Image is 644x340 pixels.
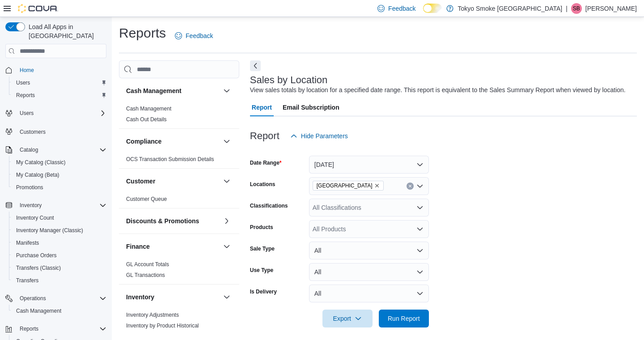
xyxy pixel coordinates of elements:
[20,146,38,153] span: Catalog
[423,4,442,13] input: Dark Mode
[328,310,367,327] span: Export
[9,274,110,287] button: Transfers
[20,128,46,136] span: Customers
[126,293,220,302] button: Inventory
[423,13,424,13] span: Dark Mode
[13,263,106,273] span: Transfers (Classic)
[126,311,179,319] span: Inventory Adjustments
[16,108,106,119] span: Users
[126,195,167,203] span: Customer Queue
[13,250,106,261] span: Purchase Orders
[2,323,110,335] button: Reports
[313,181,384,191] span: Manitoba
[126,293,154,302] h3: Inventory
[221,176,232,187] button: Customer
[309,263,429,281] button: All
[126,137,161,146] h3: Compliance
[119,259,239,284] div: Finance
[13,157,69,168] a: My Catalog (Classic)
[9,156,110,169] button: My Catalog (Classic)
[13,263,64,273] a: Transfers (Classic)
[9,89,110,102] button: Reports
[250,131,280,141] h3: Report
[20,325,38,332] span: Reports
[13,90,38,101] a: Reports
[126,261,169,268] a: GL Account Totals
[16,307,61,314] span: Cash Management
[126,323,199,329] a: Inventory by Product Historical
[16,239,39,246] span: Manifests
[388,314,420,323] span: Run Report
[126,86,182,95] h3: Cash Management
[13,77,34,88] a: Users
[171,27,216,45] a: Feedback
[126,333,182,340] span: Inventory Count Details
[16,277,38,284] span: Transfers
[13,275,42,286] a: Transfers
[571,3,582,14] div: Sharla Bugge
[119,194,239,208] div: Customer
[287,127,352,145] button: Hide Parameters
[566,3,568,14] p: |
[13,225,106,236] span: Inventory Manager (Classic)
[126,322,199,329] span: Inventory by Product Historical
[16,214,54,221] span: Inventory Count
[309,242,429,259] button: All
[119,154,239,168] div: Compliance
[416,183,424,190] button: Open list of options
[16,252,57,259] span: Purchase Orders
[317,181,373,190] span: [GEOGRAPHIC_DATA]
[20,67,34,74] span: Home
[2,144,110,156] button: Catalog
[25,22,106,40] span: Load All Apps in [GEOGRAPHIC_DATA]
[20,110,34,117] span: Users
[221,216,232,226] button: Discounts & Promotions
[126,86,220,95] button: Cash Management
[126,105,171,112] span: Cash Management
[13,212,58,223] a: Inventory Count
[13,238,42,248] a: Manifests
[126,217,199,225] h3: Discounts & Promotions
[2,292,110,305] button: Operations
[13,238,106,248] span: Manifests
[16,171,59,178] span: My Catalog (Beta)
[16,108,37,119] button: Users
[9,169,110,181] button: My Catalog (Beta)
[573,3,580,14] span: SB
[252,98,272,116] span: Report
[250,202,288,209] label: Classifications
[2,64,110,76] button: Home
[126,217,220,225] button: Discounts & Promotions
[374,183,380,188] button: Remove Manitoba from selection in this group
[13,77,106,88] span: Users
[250,60,261,71] button: Next
[16,127,49,137] a: Customers
[250,159,282,166] label: Date Range
[2,199,110,212] button: Inventory
[16,79,30,86] span: Users
[16,144,106,155] span: Catalog
[126,137,220,146] button: Compliance
[119,24,166,42] h1: Reports
[309,285,429,302] button: All
[2,107,110,119] button: Users
[250,75,328,85] h3: Sales by Location
[416,204,424,211] button: Open list of options
[585,3,637,14] p: [PERSON_NAME]
[13,157,106,168] span: My Catalog (Classic)
[126,156,214,163] span: OCS Transaction Submission Details
[126,242,150,251] h3: Finance
[13,306,106,316] span: Cash Management
[16,323,106,334] span: Reports
[16,126,106,137] span: Customers
[126,312,179,318] a: Inventory Adjustments
[221,292,232,302] button: Inventory
[322,310,373,327] button: Export
[126,196,167,202] a: Customer Queue
[416,225,424,233] button: Open list of options
[283,98,339,116] span: Email Subscription
[13,170,106,180] span: My Catalog (Beta)
[13,250,60,261] a: Purchase Orders
[16,200,45,211] button: Inventory
[126,156,214,162] a: OCS Transaction Submission Details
